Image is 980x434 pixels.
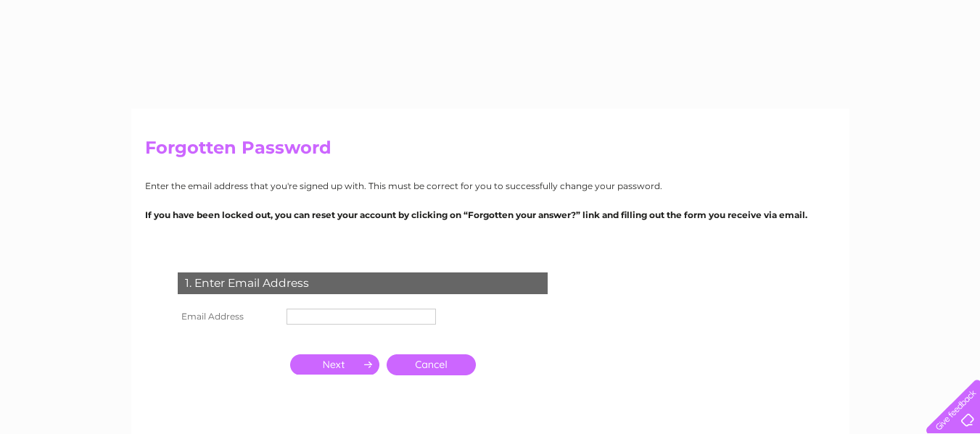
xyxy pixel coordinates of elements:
[145,138,836,165] h2: Forgotten Password
[387,354,476,375] a: Cancel
[174,305,283,328] th: Email Address
[145,208,836,222] p: If you have been locked out, you can reset your account by clicking on “Forgotten your answer?” l...
[145,179,836,193] p: Enter the email address that you're signed up with. This must be correct for you to successfully ...
[178,272,548,294] div: 1. Enter Email Address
